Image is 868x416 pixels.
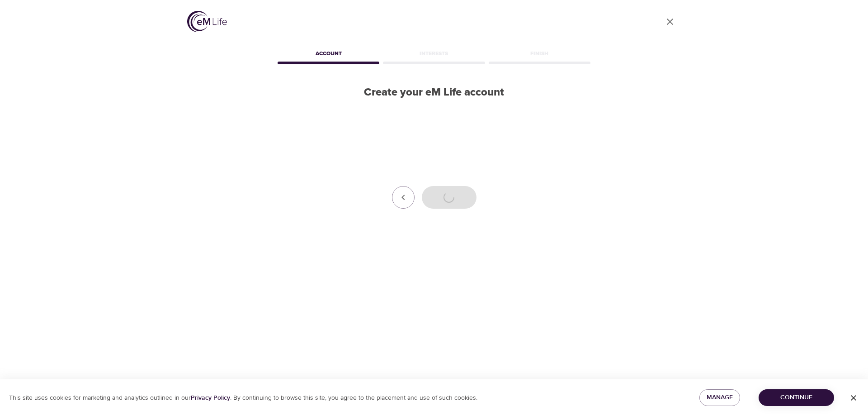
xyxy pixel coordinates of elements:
[707,392,733,403] span: Manage
[759,389,834,406] button: Continue
[699,389,740,406] button: Manage
[766,392,827,403] span: Continue
[276,86,592,99] h2: Create your eM Life account
[187,11,227,32] img: logo
[659,11,681,33] a: close
[191,394,230,402] a: Privacy Policy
